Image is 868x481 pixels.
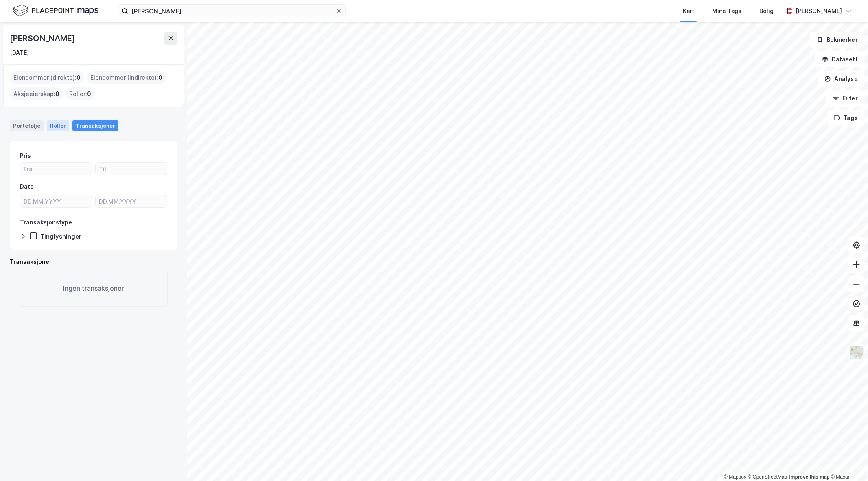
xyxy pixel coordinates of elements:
span: 0 [158,73,162,83]
div: Pris [20,151,31,161]
div: Roller [47,120,69,131]
div: [PERSON_NAME] [10,32,77,45]
img: Z [849,345,864,360]
div: Tinglysninger [40,233,81,240]
input: DD.MM.YYYY [20,195,92,207]
input: Søk på adresse, matrikkel, gårdeiere, leietakere eller personer [128,5,336,17]
div: Ingen transaksjoner [20,270,168,307]
div: [DATE] [10,48,29,58]
div: [PERSON_NAME] [796,6,842,16]
div: Kontrollprogram for chat [827,442,868,481]
span: 0 [55,89,59,99]
iframe: Chat Widget [827,442,868,481]
div: Mine Tags [712,6,741,16]
div: Transaksjoner [10,257,177,267]
div: Bolig [759,6,774,16]
a: Mapbox [724,474,746,480]
div: Eiendommer (Indirekte) : [87,71,166,84]
div: Transaksjonstype [20,218,72,227]
button: Bokmerker [810,32,865,48]
span: 0 [87,89,91,99]
button: Analyse [818,71,865,87]
a: OpenStreetMap [748,474,787,480]
a: Improve this map [789,474,830,480]
input: Til [96,163,167,175]
div: Eiendommer (direkte) : [10,71,84,84]
input: DD.MM.YYYY [96,195,167,207]
img: logo.f888ab2527a4732fd821a326f86c7f29.svg [13,4,98,18]
button: Datasett [815,51,865,67]
div: Kart [683,6,694,16]
div: Portefølje [10,120,44,131]
button: Filter [826,90,865,107]
div: Aksjeeierskap : [10,87,63,100]
button: Tags [827,110,865,126]
div: Dato [20,182,34,192]
div: Transaksjoner [72,120,118,131]
div: Roller : [66,87,94,100]
span: 0 [77,73,81,83]
input: Fra [20,163,92,175]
